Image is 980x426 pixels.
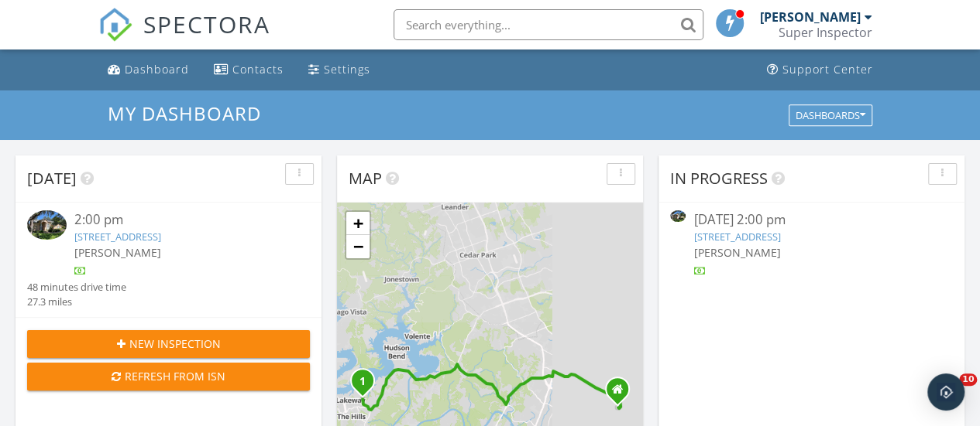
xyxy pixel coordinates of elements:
[693,245,780,260] span: [PERSON_NAME]
[108,101,261,126] span: My Dashboard
[143,8,270,40] span: SPECTORA
[27,210,310,309] a: 2:00 pm [STREET_ADDRESS] [PERSON_NAME] 48 minutes drive time 27.3 miles
[789,104,872,126] button: Dashboards
[693,210,929,230] div: [DATE] 2:00 pm
[670,210,953,279] a: [DATE] 2:00 pm [STREET_ADDRESS] [PERSON_NAME]
[98,21,270,53] a: SPECTORA
[617,389,627,398] div: 2113 Dickinson terrace , Austin Texas 78754
[349,168,382,189] span: Map
[346,212,370,235] a: Zoom in
[363,380,372,390] div: 310 Timpanagos Dr, Lakeway, TX 78734
[302,56,377,84] a: Settings
[125,62,189,77] div: Dashboard
[670,210,686,222] img: 9571206%2Fcover_photos%2FTZH68NqoEfRkgvTE7FBK%2Fsmall.jpg
[40,368,297,384] div: Refresh from ISN
[779,25,872,40] div: Super Inspector
[74,245,161,260] span: [PERSON_NAME]
[98,8,132,42] img: The Best Home Inspection Software - Spectora
[927,373,965,411] div: Open Intercom Messenger
[394,9,703,40] input: Search everything...
[101,56,195,84] a: Dashboard
[129,336,221,352] span: New Inspection
[359,377,366,387] i: 1
[27,280,126,295] div: 48 minutes drive time
[324,62,370,77] div: Settings
[959,373,977,386] span: 10
[27,210,67,240] img: 9571206%2Fcover_photos%2FTZH68NqoEfRkgvTE7FBK%2Fsmall.jpg
[27,168,77,189] span: [DATE]
[670,168,768,189] span: In Progress
[346,235,370,258] a: Zoom out
[761,56,879,84] a: Support Center
[232,62,284,77] div: Contacts
[782,62,873,77] div: Support Center
[74,210,287,230] div: 2:00 pm
[27,330,310,358] button: New Inspection
[208,56,290,84] a: Contacts
[74,230,161,244] a: [STREET_ADDRESS]
[760,9,861,25] div: [PERSON_NAME]
[27,363,310,390] button: Refresh from ISN
[27,295,126,309] div: 27.3 miles
[693,230,780,244] a: [STREET_ADDRESS]
[796,110,865,121] div: Dashboards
